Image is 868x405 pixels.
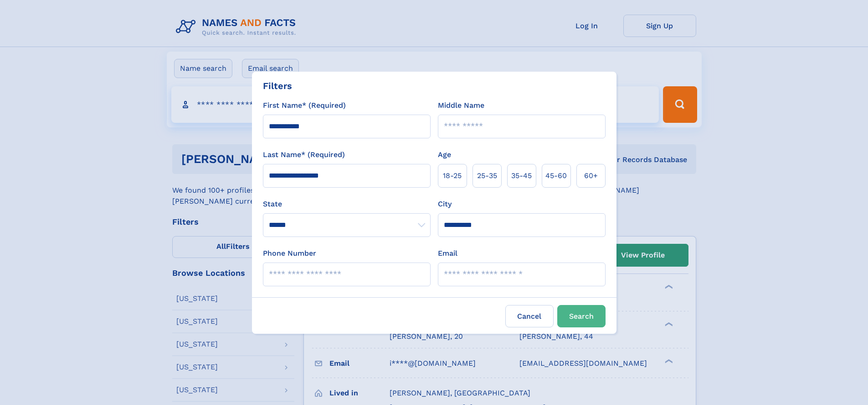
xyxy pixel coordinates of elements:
[438,100,484,111] label: Middle Name
[511,170,532,181] span: 35‑45
[443,170,462,181] span: 18‑25
[545,170,567,181] span: 45‑60
[438,248,457,259] label: Email
[263,248,316,259] label: Phone Number
[263,79,292,93] div: Filters
[263,100,346,111] label: First Name* (Required)
[438,149,451,160] label: Age
[477,170,497,181] span: 25‑35
[263,149,345,160] label: Last Name* (Required)
[438,199,452,210] label: City
[263,199,431,210] label: State
[584,170,598,181] span: 60+
[505,305,554,327] label: Cancel
[557,305,606,327] button: Search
